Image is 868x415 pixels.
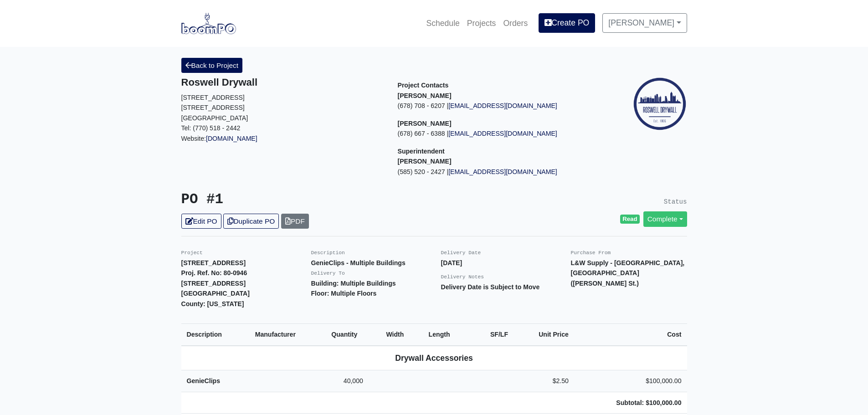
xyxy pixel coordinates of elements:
th: Width [380,324,423,346]
td: Subtotal: $100,000.00 [574,392,687,414]
small: Project [181,250,203,256]
strong: [DATE] [441,259,462,266]
a: PDF [281,214,309,229]
td: 40,000 [326,370,380,392]
td: $2.50 [514,370,574,392]
small: Delivery Date [441,250,481,256]
a: Projects [463,13,500,33]
th: Unit Price [514,324,574,346]
a: Edit PO [181,214,221,229]
td: $100,000.00 [574,370,687,392]
b: Drywall Accessories [395,354,473,363]
strong: Proj. Ref. No: 80-0946 [181,269,247,277]
strong: [GEOGRAPHIC_DATA] [181,290,250,297]
p: (678) 708 - 6207 | [398,101,601,111]
a: Orders [499,13,531,33]
a: Schedule [422,13,463,33]
p: [STREET_ADDRESS] [181,92,384,103]
strong: Delivery Date is Subject to Move [441,283,540,291]
strong: [STREET_ADDRESS] [181,280,246,287]
th: Manufacturer [250,324,326,346]
strong: GenieClips - Multiple Buildings [311,259,406,266]
th: Quantity [326,324,380,346]
th: SF/LF [471,324,514,346]
strong: GenieClips [187,377,221,384]
strong: [PERSON_NAME] [398,120,452,127]
a: Complete [643,211,687,226]
img: boomPO [181,13,236,34]
strong: Floor: Multiple Floors [311,290,377,297]
p: [GEOGRAPHIC_DATA] [181,113,384,123]
span: Project Contacts [398,82,449,89]
a: Create PO [539,13,595,32]
a: Duplicate PO [223,214,279,229]
p: (678) 667 - 6388 | [398,128,601,139]
a: [PERSON_NAME] [602,13,687,32]
a: Back to Project [181,58,243,73]
small: Purchase From [571,250,611,256]
a: [EMAIL_ADDRESS][DOMAIN_NAME] [448,102,557,109]
strong: Building: Multiple Buildings [311,280,396,287]
small: Description [311,250,345,256]
strong: [PERSON_NAME] [398,92,452,99]
strong: [STREET_ADDRESS] [181,259,246,266]
a: [EMAIL_ADDRESS][DOMAIN_NAME] [448,130,557,137]
h5: Roswell Drywall [181,77,384,88]
h3: PO #1 [181,191,427,208]
p: Tel: (770) 518 - 2442 [181,123,384,133]
p: [STREET_ADDRESS] [181,102,384,113]
th: Length [423,324,471,346]
a: [DOMAIN_NAME] [206,135,257,142]
span: Superintendent [398,148,445,155]
small: Delivery Notes [441,274,484,280]
small: Status [664,198,687,205]
span: Read [620,215,640,224]
div: Website: [181,77,384,143]
small: Delivery To [311,271,345,276]
th: Cost [574,324,687,346]
a: [EMAIL_ADDRESS][DOMAIN_NAME] [448,168,557,175]
strong: County: [US_STATE] [181,300,244,307]
th: Description [181,324,250,346]
p: L&W Supply - [GEOGRAPHIC_DATA], [GEOGRAPHIC_DATA] ([PERSON_NAME] St.) [571,258,687,289]
p: (585) 520 - 2427 | [398,167,601,177]
strong: [PERSON_NAME] [398,158,452,165]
